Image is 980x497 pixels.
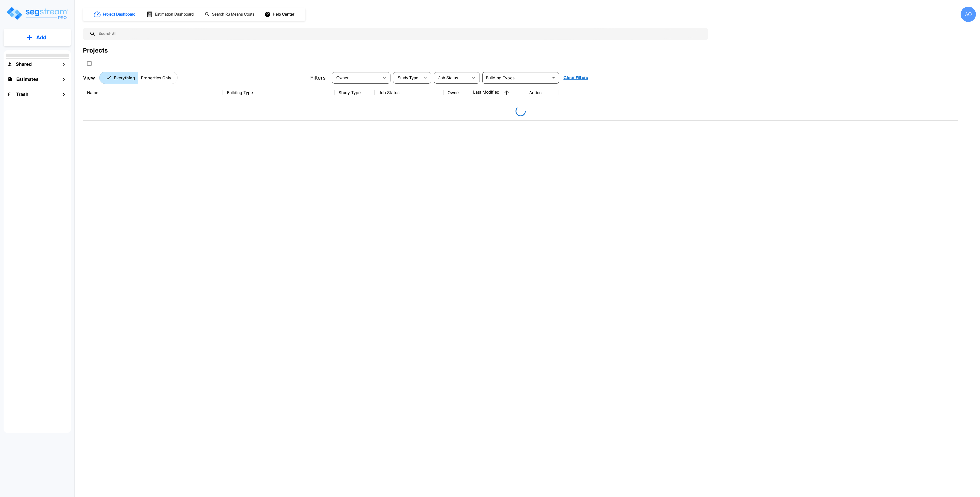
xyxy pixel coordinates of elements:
[203,9,257,19] button: Search RS Means Costs
[16,76,39,83] h1: Estimates
[4,30,71,45] button: Add
[444,83,469,102] th: Owner
[525,83,558,102] th: Action
[114,75,135,81] p: Everything
[99,72,178,84] div: Platform
[394,71,420,85] div: Select
[83,74,95,82] p: View
[484,74,549,81] input: Building Types
[335,83,375,102] th: Study Type
[375,83,444,102] th: Job Status
[223,83,335,102] th: Building Type
[141,75,171,81] p: Properties Only
[310,74,326,82] p: Filters
[92,9,138,20] button: Project Dashboard
[84,58,94,69] button: SelectAll
[336,76,349,80] span: Owner
[469,83,525,102] th: Last Modified
[144,9,197,20] button: Estimation Dashboard
[138,72,178,84] button: Properties Only
[155,11,194,17] h1: Estimation Dashboard
[6,6,68,21] img: Logo
[99,72,138,84] button: Everything
[103,11,136,17] h1: Project Dashboard
[212,11,254,17] h1: Search RS Means Costs
[438,76,458,80] span: Job Status
[398,76,418,80] span: Study Type
[36,34,46,41] p: Add
[96,28,705,40] input: Search All
[83,83,223,102] th: Name
[16,91,28,98] h1: Trash
[961,7,976,22] div: AO
[435,71,469,85] div: Select
[83,46,108,55] div: Projects
[550,74,557,81] button: Open
[561,73,590,83] button: Clear Filters
[16,61,32,68] h1: Shared
[263,9,296,19] button: Help Center
[333,71,379,85] div: Select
